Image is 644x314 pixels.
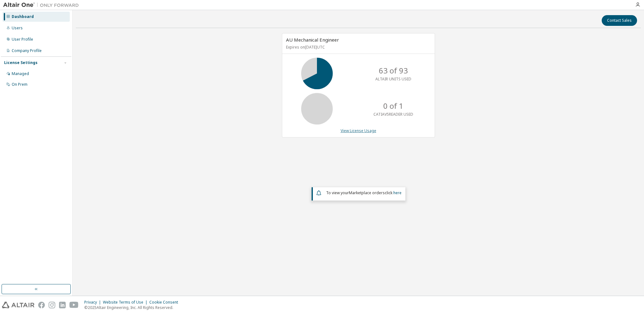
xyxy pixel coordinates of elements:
span: AU Mechanical Engineer [286,37,339,43]
div: On Prem [12,82,27,87]
p: 63 of 93 [379,65,408,76]
button: Contact Sales [602,15,637,26]
p: ALTAIR UNITS USED [375,76,411,82]
img: youtube.svg [69,302,79,308]
img: Altair One [3,2,82,8]
div: Cookie Consent [149,300,182,305]
span: To view your click [326,190,402,195]
div: Dashboard [12,14,34,19]
p: 0 of 1 [383,101,403,111]
img: facebook.svg [38,302,45,308]
div: Users [12,26,23,31]
div: Privacy [84,300,103,305]
div: Company Profile [12,48,42,53]
img: instagram.svg [49,302,55,308]
em: Marketplace orders [349,190,385,195]
p: CATIAV5READER USED [373,112,413,117]
img: altair_logo.svg [2,302,34,308]
a: here [393,190,402,195]
div: User Profile [12,37,33,42]
div: Managed [12,71,29,76]
p: Expires on [DATE] UTC [286,44,429,50]
div: Website Terms of Use [103,300,149,305]
div: License Settings [4,60,38,65]
a: View License Usage [341,128,376,133]
p: © 2025 Altair Engineering, Inc. All Rights Reserved. [84,305,182,310]
img: linkedin.svg [59,302,66,308]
